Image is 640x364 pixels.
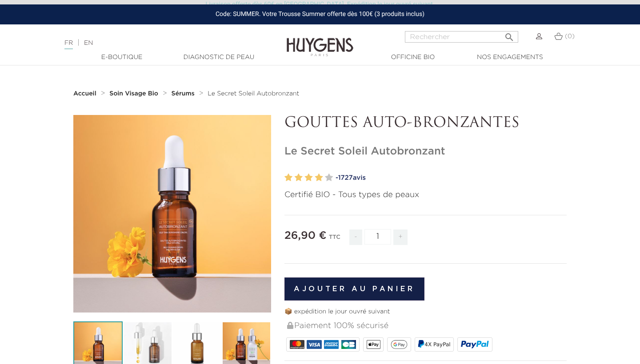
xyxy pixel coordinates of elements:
[73,90,98,97] a: Accueil
[307,340,321,349] img: VISA
[364,229,391,245] input: Quantité
[315,171,323,184] label: 4
[290,340,304,349] img: MASTERCARD
[284,171,292,184] label: 1
[109,91,158,97] strong: Soin Visage Bio
[341,340,356,349] img: CB_NATIONALE
[336,171,567,185] a: -1727avis
[284,115,567,132] p: GOUTTES AUTO-BRONZANTES
[501,28,517,40] button: 
[208,90,299,97] a: Le Secret Soleil Autobronzant
[84,40,93,46] a: EN
[284,307,567,317] p: 📦 expédition le jour ouvré suivant
[367,340,380,349] img: apple_pay
[174,53,263,62] a: Diagnostic de peau
[504,29,515,40] i: 
[405,31,518,43] input: Rechercher
[172,90,197,97] a: Sérums
[325,171,333,184] label: 5
[368,53,457,62] a: Officine Bio
[284,277,424,301] button: Ajouter au panier
[295,171,303,184] label: 2
[287,322,293,329] img: Paiement 100% sécurisé
[284,189,567,201] p: Certifié BIO - Tous types de peaux
[324,340,339,349] img: AMEX
[109,90,160,97] a: Soin Visage Bio
[284,145,567,158] h1: Le Secret Soleil Autobronzant
[60,38,260,48] div: |
[393,229,408,245] span: +
[424,341,450,348] span: 4X PayPal
[391,340,408,349] img: google_pay
[172,91,195,97] strong: Sérums
[349,229,362,245] span: -
[286,317,567,336] div: Paiement 100% sécurisé
[338,174,353,181] span: 1727
[329,228,340,252] div: TTC
[465,53,554,62] a: Nos engagements
[305,171,313,184] label: 3
[77,53,166,62] a: E-Boutique
[287,24,353,58] img: Huygens
[284,230,327,241] span: 26,90 €
[73,91,96,97] strong: Accueil
[565,33,575,40] span: (0)
[64,40,73,49] a: FR
[208,91,299,97] span: Le Secret Soleil Autobronzant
